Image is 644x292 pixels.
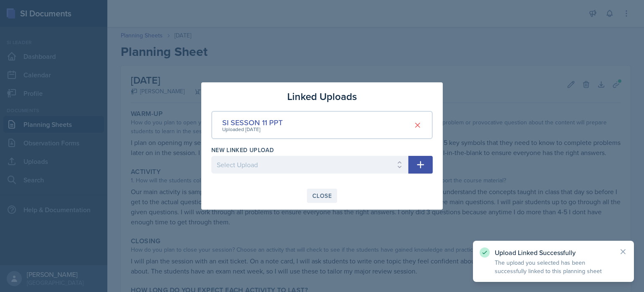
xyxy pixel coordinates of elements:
[222,117,283,128] div: SI SESSON 11 PPT
[287,89,357,104] h3: Linked Uploads
[495,248,612,257] p: Upload Linked Successfully
[211,146,274,154] label: New Linked Upload
[495,258,612,275] p: The upload you selected has been successfully linked to this planning sheet
[307,189,337,203] button: Close
[222,126,283,133] div: Uploaded [DATE]
[312,192,332,199] div: Close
